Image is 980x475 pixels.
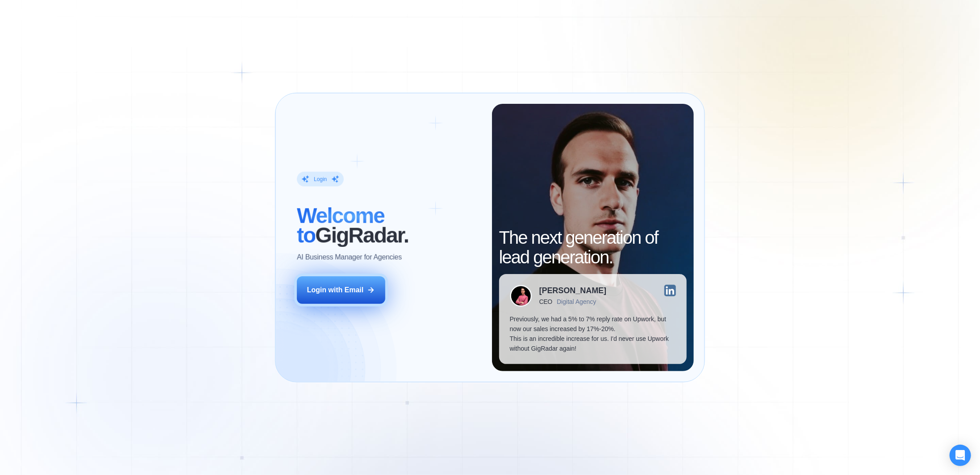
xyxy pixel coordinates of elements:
span: Welcome to [297,204,384,247]
div: CEO [539,298,552,305]
div: Login with Email [307,285,364,295]
h2: The next generation of lead generation. [499,228,687,267]
div: Digital Agency [557,298,596,305]
div: [PERSON_NAME] [539,287,607,295]
div: Login [314,175,327,182]
p: Previously, we had a 5% to 7% reply rate on Upwork, but now our sales increased by 17%-20%. This ... [510,314,676,353]
h2: ‍ GigRadar. [297,206,481,245]
button: Login with Email [297,276,385,304]
p: AI Business Manager for Agencies [297,252,402,262]
div: Open Intercom Messenger [950,445,971,466]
